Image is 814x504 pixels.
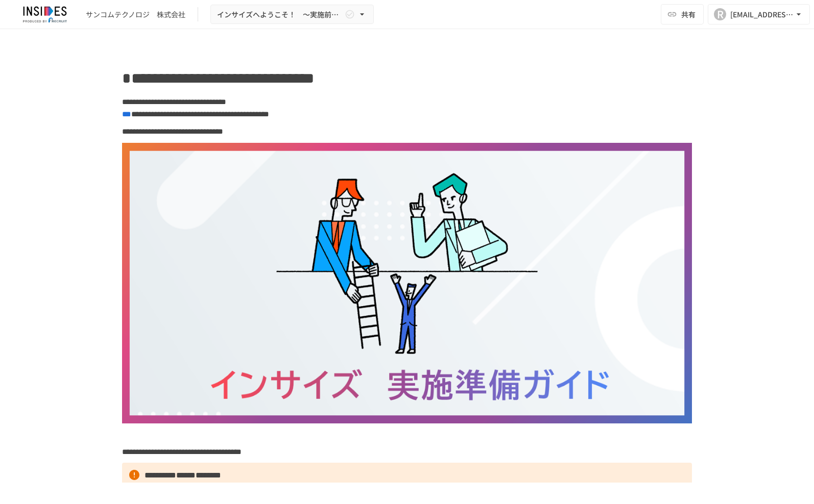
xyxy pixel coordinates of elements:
[730,8,794,21] div: [EMAIL_ADDRESS][DOMAIN_NAME]
[86,9,185,20] div: サンコムテクノロジ 株式会社
[681,9,696,20] span: 共有
[210,5,374,24] button: インサイズへようこそ！ ～実施前のご案内～
[217,8,343,21] span: インサイズへようこそ！ ～実施前のご案内～
[12,6,78,22] img: JmGSPSkPjKwBq77AtHmwC7bJguQHJlCRQfAXtnx4WuV
[708,4,810,24] button: R[EMAIL_ADDRESS][DOMAIN_NAME]
[661,4,704,24] button: 共有
[714,8,726,20] div: R
[122,143,692,423] img: xY69pADdgLpeoKoLD8msBJdyYEOF9JWvf6V0bEf2iNl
